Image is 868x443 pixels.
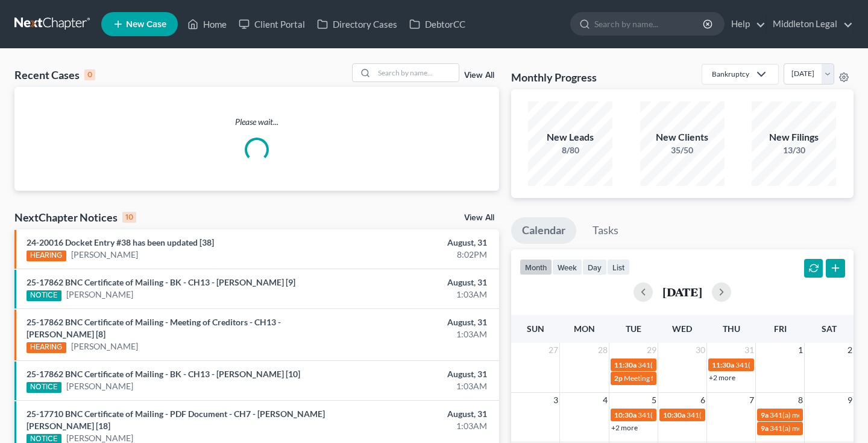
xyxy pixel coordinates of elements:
input: Search by name... [374,64,459,81]
div: August, 31 [341,368,486,380]
a: Directory Cases [311,13,403,35]
span: 4 [602,393,609,407]
a: 25-17862 BNC Certificate of Mailing - Meeting of Creditors - CH13 - [PERSON_NAME] [8] [27,317,281,339]
a: Help [725,13,766,35]
div: Recent Cases [14,68,95,82]
p: Please wait... [14,116,499,128]
span: 1 [797,343,804,357]
span: 7 [748,393,755,407]
a: +2 more [709,373,735,382]
div: HEARING [27,342,66,353]
button: week [552,259,582,275]
a: Client Portal [233,13,311,35]
span: Sat [822,323,837,334]
span: 5 [650,393,658,407]
span: 10:30a [663,410,685,419]
span: 8 [797,393,804,407]
div: 10 [122,212,136,223]
span: 341(a) Meeting for [PERSON_NAME] [638,360,755,369]
a: DebtorCC [403,13,471,35]
a: 25-17710 BNC Certificate of Mailing - PDF Document - CH7 - [PERSON_NAME] [PERSON_NAME] [18] [27,409,325,431]
span: Wed [672,323,692,334]
div: HEARING [27,250,66,261]
input: Search by name... [594,13,705,35]
div: August, 31 [341,276,486,288]
span: 29 [646,343,658,357]
span: Mon [574,323,595,334]
span: 11:30a [712,360,734,369]
a: [PERSON_NAME] [71,340,138,352]
div: NextChapter Notices [14,210,136,225]
span: 341(a) meeting for [PERSON_NAME] [638,410,754,419]
a: [PERSON_NAME] [66,288,133,301]
span: 9a [761,424,769,433]
div: 0 [84,69,95,80]
span: 2 [846,343,854,357]
span: 11:30a [614,360,637,369]
span: 31 [743,343,755,357]
button: month [520,259,552,275]
a: 24-20016 Docket Entry #38 has been updated [38] [27,237,214,247]
span: Tue [626,323,641,334]
div: 1:03AM [341,288,486,301]
span: 6 [699,393,706,407]
div: 1:03AM [341,328,486,340]
h3: Monthly Progress [511,70,597,84]
div: 8:02PM [341,249,486,261]
span: 27 [547,343,559,357]
a: [PERSON_NAME] [66,380,133,392]
a: Calendar [511,217,576,244]
span: 28 [597,343,609,357]
div: 35/50 [640,144,725,156]
div: New Clients [640,130,725,144]
span: 9a [761,410,769,419]
div: New Leads [528,130,612,144]
div: New Filings [752,130,836,144]
div: Bankruptcy [712,69,749,79]
a: [PERSON_NAME] [71,249,138,261]
span: Meeting for [PERSON_NAME] [624,374,719,383]
button: day [582,259,607,275]
span: Fri [774,323,787,334]
button: list [607,259,630,275]
div: 1:03AM [341,420,486,432]
span: New Case [126,20,166,29]
span: 341(a) Meeting for [PERSON_NAME] [735,360,852,369]
div: 1:03AM [341,380,486,392]
div: NOTICE [27,382,61,393]
a: View All [464,214,494,222]
div: August, 31 [341,316,486,328]
a: Middleton Legal [767,13,853,35]
div: 8/80 [528,144,612,156]
a: Tasks [582,217,629,244]
div: NOTICE [27,290,61,301]
h2: [DATE] [662,285,702,298]
span: 30 [694,343,706,357]
span: 2p [614,374,623,383]
a: 25-17862 BNC Certificate of Mailing - BK - CH13 - [PERSON_NAME] [10] [27,369,300,379]
div: August, 31 [341,237,486,249]
span: 3 [552,393,559,407]
span: 9 [846,393,854,407]
div: 13/30 [752,144,836,156]
div: August, 31 [341,408,486,420]
a: +2 more [611,423,638,432]
a: 25-17862 BNC Certificate of Mailing - BK - CH13 - [PERSON_NAME] [9] [27,277,295,287]
span: 10:30a [614,410,637,419]
span: Thu [723,323,740,334]
a: View All [464,71,494,80]
span: 341(a) meeting for [PERSON_NAME] [687,410,803,419]
a: Home [181,13,233,35]
span: Sun [527,323,544,334]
